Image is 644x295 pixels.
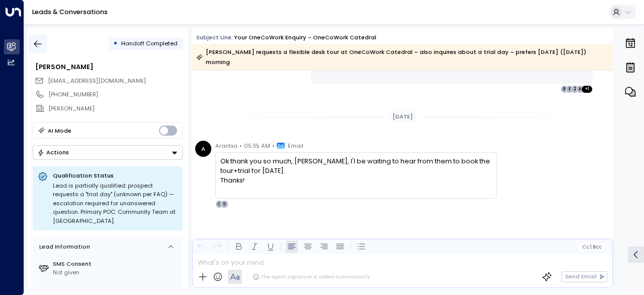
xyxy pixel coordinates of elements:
[239,141,242,151] span: •
[48,126,71,136] div: AI Mode
[253,273,370,280] div: The agent signature is added automatically
[53,171,178,180] p: Qualification Status
[53,260,179,268] label: SMS Consent
[195,241,207,253] button: Undo
[36,243,90,251] div: Lead Information
[571,85,579,93] div: 2
[579,243,605,251] button: Cc|Bcc
[195,141,211,157] div: A
[196,33,233,41] span: Subject Line:
[48,90,182,99] div: [PHONE_NUMBER]
[244,141,270,151] span: 05:35 AM
[121,39,178,47] span: Handoff Completed
[215,200,223,208] div: C
[53,268,179,277] div: Not given
[33,145,183,160] button: Actions
[48,104,182,113] div: [PERSON_NAME]
[590,244,592,250] span: |
[35,62,182,72] div: [PERSON_NAME]
[389,111,416,123] div: [DATE]
[48,77,146,85] span: [EMAIL_ADDRESS][DOMAIN_NAME]
[220,156,492,186] div: Ok thank you so much, [PERSON_NAME], I'l be waiting to hear from them to book the tour+trial for ...
[566,85,574,93] div: E
[37,149,69,156] div: Actions
[582,244,602,250] span: Cc Bcc
[113,36,118,51] div: •
[581,85,593,93] div: + 1
[33,145,183,160] div: Button group with a nested menu
[288,141,303,151] span: Email
[220,175,492,185] div: Thanks!
[53,182,178,226] div: Lead is partially qualified: prospect requests a "trial day" (unknown per FAQ) — escalation requi...
[211,241,223,253] button: Redo
[560,85,569,93] div: B
[215,141,237,151] span: Arantxa
[48,77,146,85] span: arantxalopezgabela@gmail.com
[234,33,376,42] div: Your OneCoWork Enquiry - OneCoWork Catedral
[220,200,228,208] div: S
[32,8,108,16] a: Leads & Conversations
[576,85,584,93] div: A
[196,47,608,67] div: [PERSON_NAME] requests a flexible desk tour at OneCoWork Catedral – also inquires about a trial d...
[272,141,275,151] span: •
